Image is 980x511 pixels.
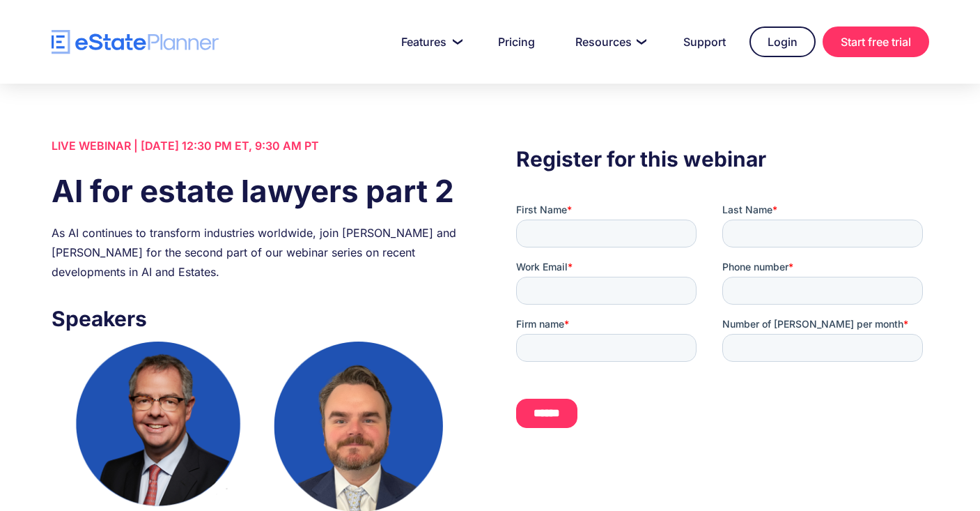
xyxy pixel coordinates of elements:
[384,28,474,56] a: Features
[516,143,928,175] h3: Register for this webinar
[481,28,552,56] a: Pricing
[52,169,464,213] h1: AI for estate lawyers part 2
[52,303,464,335] h3: Speakers
[52,136,464,155] div: LIVE WEBINAR | [DATE] 12:30 PM ET, 9:30 AM PT
[516,203,928,440] iframe: Form 0
[559,28,660,56] a: Resources
[823,26,929,57] a: Start free trial
[667,28,742,56] a: Support
[52,30,219,54] a: home
[52,223,464,282] div: As AI continues to transform industries worldwide, join [PERSON_NAME] and [PERSON_NAME] for the s...
[749,26,816,57] a: Login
